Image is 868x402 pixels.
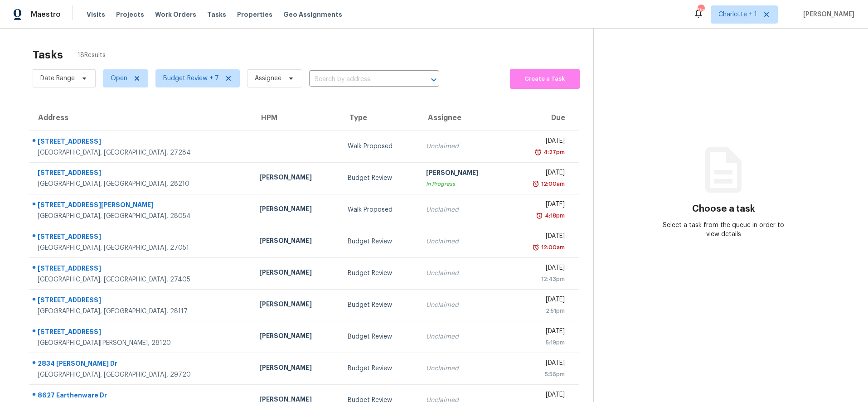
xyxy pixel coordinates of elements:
img: Overdue Alarm Icon [534,148,542,157]
th: Assignee [419,105,507,131]
div: Unclaimed [426,364,500,373]
div: Unclaimed [426,142,500,151]
div: [DATE] [514,390,564,402]
span: Visits [87,10,105,19]
input: Search by address [309,73,414,87]
span: Date Range [40,74,75,83]
div: [DATE] [514,232,564,243]
div: [PERSON_NAME] [426,168,500,179]
th: Due [507,105,578,131]
div: 95 [698,5,704,15]
div: [DATE] [514,200,564,211]
div: [PERSON_NAME] [259,363,333,374]
div: Walk Proposed [348,205,412,214]
div: [STREET_ADDRESS] [38,327,245,339]
span: 18 Results [78,51,106,60]
h3: Choose a task [692,204,755,213]
img: Overdue Alarm Icon [536,211,543,220]
span: Geo Assignments [283,10,342,19]
h2: Tasks [33,50,63,59]
div: Budget Review [348,332,412,341]
div: [STREET_ADDRESS] [38,137,245,148]
div: [DATE] [514,295,564,306]
div: [STREET_ADDRESS] [38,295,245,307]
div: Select a task from the queue in order to view details [659,221,789,239]
span: Tasks [207,11,226,18]
div: [GEOGRAPHIC_DATA], [GEOGRAPHIC_DATA], 28117 [38,307,245,316]
div: [DATE] [514,168,564,179]
div: 12:00am [539,179,565,189]
div: 12:43pm [514,275,564,284]
div: 12:00am [539,243,565,252]
span: Projects [116,10,144,19]
span: Open [111,74,127,83]
div: Budget Review [348,237,412,246]
img: Overdue Alarm Icon [532,179,539,189]
div: 2:51pm [514,306,564,315]
div: [GEOGRAPHIC_DATA], [GEOGRAPHIC_DATA], 27284 [38,148,245,157]
th: Address [29,105,252,131]
div: [STREET_ADDRESS] [38,168,245,179]
div: [GEOGRAPHIC_DATA], [GEOGRAPHIC_DATA], 29720 [38,370,245,379]
div: [GEOGRAPHIC_DATA][PERSON_NAME], 28120 [38,339,245,348]
div: Unclaimed [426,205,500,214]
div: Walk Proposed [348,142,412,151]
div: [STREET_ADDRESS] [38,232,245,243]
div: [GEOGRAPHIC_DATA], [GEOGRAPHIC_DATA], 28054 [38,212,245,221]
div: Budget Review [348,300,412,310]
div: [PERSON_NAME] [259,268,333,279]
div: Budget Review [348,364,412,373]
div: [DATE] [514,358,564,370]
div: 5:56pm [514,370,564,379]
div: Unclaimed [426,332,500,341]
th: HPM [252,105,340,131]
div: Unclaimed [426,300,500,310]
th: Type [340,105,419,131]
div: [PERSON_NAME] [259,236,333,247]
div: [GEOGRAPHIC_DATA], [GEOGRAPHIC_DATA], 27051 [38,243,245,252]
div: [DATE] [514,327,564,338]
div: 4:27pm [542,148,565,157]
div: 2834 [PERSON_NAME] Dr [38,359,245,370]
span: Properties [237,10,272,19]
span: Create a Task [514,74,575,84]
button: Create a Task [510,69,579,89]
div: [PERSON_NAME] [259,331,333,343]
div: Budget Review [348,174,412,183]
div: Budget Review [348,269,412,278]
div: [DATE] [514,136,564,148]
div: [STREET_ADDRESS] [38,264,245,275]
div: [PERSON_NAME] [259,204,333,216]
div: 4:18pm [543,211,565,220]
span: Charlotte + 1 [718,10,757,19]
div: [GEOGRAPHIC_DATA], [GEOGRAPHIC_DATA], 28210 [38,179,245,189]
div: In Progress [426,179,500,189]
span: [PERSON_NAME] [800,10,854,19]
div: Unclaimed [426,269,500,278]
div: 5:19pm [514,338,564,347]
div: [STREET_ADDRESS][PERSON_NAME] [38,200,245,212]
span: Work Orders [155,10,196,19]
div: [DATE] [514,263,564,275]
div: Unclaimed [426,237,500,246]
span: Maestro [31,10,61,19]
div: [PERSON_NAME] [259,173,333,184]
span: Assignee [255,74,281,83]
div: [GEOGRAPHIC_DATA], [GEOGRAPHIC_DATA], 27405 [38,275,245,284]
img: Overdue Alarm Icon [532,243,539,252]
span: Budget Review + 7 [163,74,219,83]
div: [PERSON_NAME] [259,300,333,311]
button: Open [427,73,440,86]
div: 8627 Earthenware Dr [38,391,245,402]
